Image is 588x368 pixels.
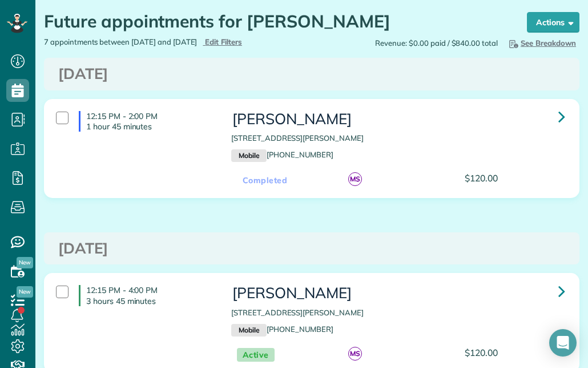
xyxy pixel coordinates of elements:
[79,285,214,306] h4: 12:15 PM - 4:00 PM
[507,38,576,48] span: See Breakdown
[86,121,214,132] p: 1 hour 45 minutes
[203,37,242,46] a: Edit Filters
[205,37,242,46] span: Edit Filters
[79,111,214,132] h4: 12:15 PM - 2:00 PM
[231,324,267,337] small: Mobile
[17,257,33,268] span: New
[231,325,333,334] a: Mobile[PHONE_NUMBER]
[58,240,565,257] h3: [DATE]
[17,286,33,298] span: New
[348,347,362,361] span: MS
[237,348,275,362] span: Active
[58,66,565,82] h3: [DATE]
[527,12,579,33] button: Actions
[231,307,565,318] p: [STREET_ADDRESS][PERSON_NAME]
[549,329,577,357] div: Open Intercom Messenger
[465,347,498,358] span: $120.00
[375,38,498,49] span: Revenue: $0.00 paid / $840.00 total
[86,296,214,306] p: 3 hours 45 minutes
[35,37,312,48] div: 7 appointments between [DATE] and [DATE]
[231,133,565,144] p: [STREET_ADDRESS][PERSON_NAME]
[231,285,565,302] h3: [PERSON_NAME]
[504,37,579,49] button: See Breakdown
[231,149,267,162] small: Mobile
[44,12,505,31] h1: Future appointments for [PERSON_NAME]
[237,173,293,188] span: Completed
[348,172,362,186] span: MS
[465,172,498,184] span: $120.00
[231,150,333,159] a: Mobile[PHONE_NUMBER]
[231,111,565,128] h3: [PERSON_NAME]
